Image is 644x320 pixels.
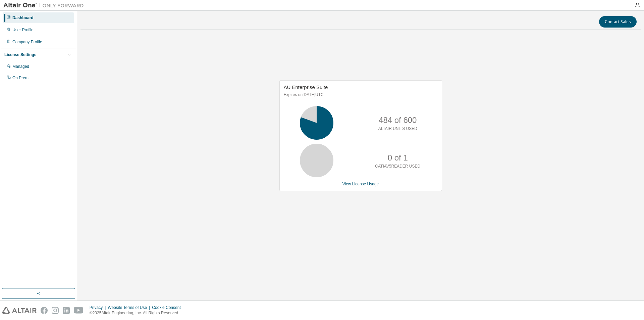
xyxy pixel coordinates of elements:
p: ALTAIR UNITS USED [378,126,417,132]
img: youtube.svg [74,307,84,314]
div: Company Profile [12,39,42,45]
p: 484 of 600 [379,115,417,126]
p: © 2025 Altair Engineering, Inc. All Rights Reserved. [90,310,185,316]
img: altair_logo.svg [2,307,37,314]
p: 0 of 1 [388,152,408,164]
div: Privacy [90,305,108,310]
div: On Prem [12,75,29,81]
img: facebook.svg [41,307,48,314]
span: AU Enterprise Suite [284,84,328,90]
div: Website Terms of Use [108,305,152,310]
a: View License Usage [342,182,379,186]
img: instagram.svg [52,307,59,314]
div: Cookie Consent [152,305,184,310]
p: Expires on [DATE] UTC [284,92,436,98]
p: CATIAV5READER USED [375,164,420,169]
div: User Profile [12,27,34,33]
img: linkedin.svg [63,307,70,314]
button: Contact Sales [599,16,637,28]
div: Managed [12,64,29,69]
div: License Settings [4,52,36,57]
img: Altair One [3,2,87,9]
div: Dashboard [12,15,34,20]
